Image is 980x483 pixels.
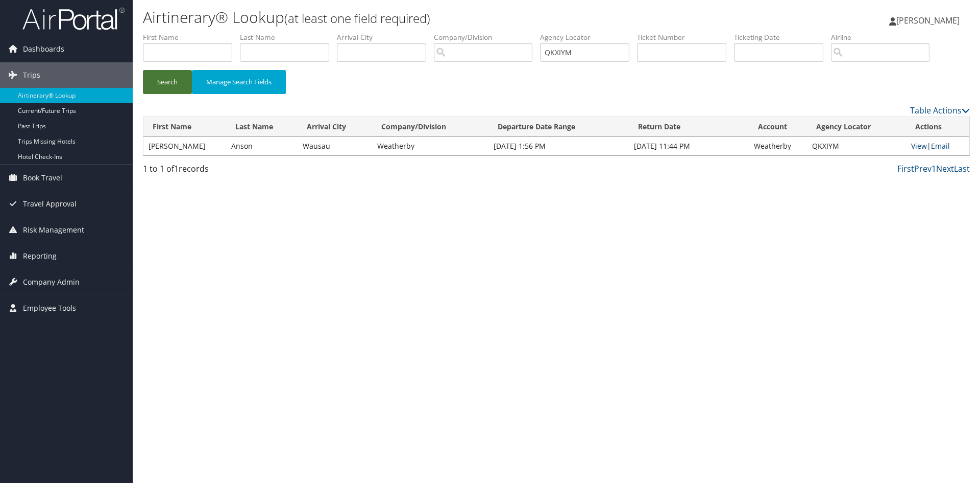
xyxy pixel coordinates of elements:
a: 1 [932,163,936,174]
th: Return Date: activate to sort column ascending [629,117,748,137]
a: Prev [914,163,932,174]
td: [DATE] 11:44 PM [629,137,748,155]
button: Search [143,70,192,94]
label: Arrival City [337,32,434,42]
td: [PERSON_NAME] [143,137,226,155]
th: Agency Locator: activate to sort column ascending [807,117,906,137]
a: View [911,141,927,151]
a: Last [954,163,970,174]
button: Manage Search Fields [192,70,286,94]
small: (at least one field required) [284,10,430,27]
a: [PERSON_NAME] [889,5,970,36]
img: airportal-logo.png [22,7,125,31]
span: Employee Tools [23,295,76,321]
th: Departure Date Range: activate to sort column ascending [488,117,629,137]
td: | [906,137,969,155]
label: Company/Division [434,32,540,42]
th: Last Name: activate to sort column ascending [226,117,298,137]
td: [DATE] 1:56 PM [488,137,629,155]
span: Book Travel [23,165,62,191]
h1: Airtinerary® Lookup [143,7,694,28]
td: Wausau [298,137,372,155]
th: Arrival City: activate to sort column ascending [298,117,372,137]
span: 1 [174,163,179,174]
a: Email [931,141,950,151]
td: QKXIYM [807,137,906,155]
a: Table Actions [910,105,970,116]
span: Dashboards [23,36,64,62]
label: First Name [143,32,240,42]
a: Next [936,163,954,174]
td: Anson [226,137,298,155]
th: First Name: activate to sort column ascending [143,117,226,137]
span: [PERSON_NAME] [896,15,960,26]
span: Company Admin [23,269,80,295]
span: Risk Management [23,217,84,243]
label: Last Name [240,32,337,42]
label: Ticketing Date [734,32,831,42]
label: Ticket Number [637,32,734,42]
span: Travel Approval [23,191,77,217]
label: Agency Locator [540,32,637,42]
a: First [897,163,914,174]
label: Airline [831,32,937,42]
th: Company/Division [372,117,488,137]
span: Reporting [23,243,57,269]
div: 1 to 1 of records [143,163,338,180]
th: Actions [906,117,969,137]
span: Trips [23,62,40,88]
th: Account: activate to sort column ascending [749,117,807,137]
td: Weatherby [749,137,807,155]
td: Weatherby [372,137,488,155]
